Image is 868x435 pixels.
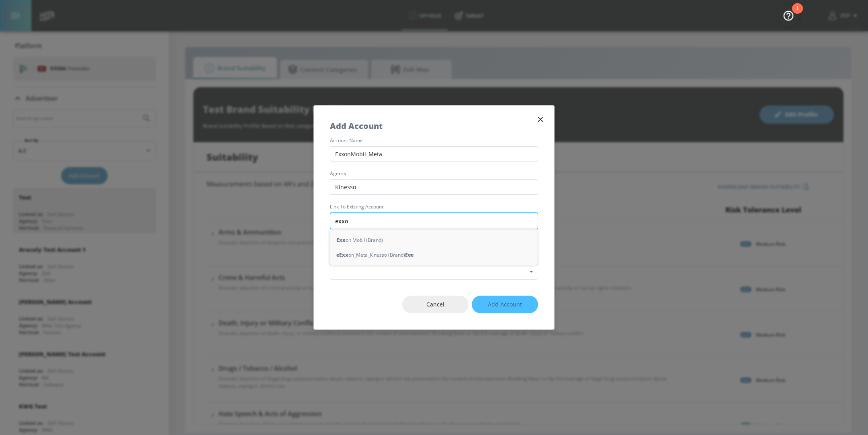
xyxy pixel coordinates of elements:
[411,251,414,259] strong: e
[330,247,538,262] div: on_Meta_Kinesso (Brand)
[330,204,538,209] label: Link to Existing Account
[339,251,348,259] strong: Exx
[330,146,538,162] input: Enter account name
[408,251,411,259] strong: e
[330,138,538,143] label: account name
[405,251,408,259] strong: E
[336,236,346,244] strong: Exx
[777,4,800,27] button: Open Resource Center, 1 new notification
[402,296,469,314] button: Cancel
[418,300,452,310] span: Cancel
[796,8,799,19] div: 1
[330,179,538,195] input: Enter agency name
[336,251,339,259] strong: e
[330,171,538,176] label: agency
[330,233,538,247] div: on Mobil (Brand)
[330,122,383,130] h5: Add Account
[330,264,538,280] div: ​
[330,212,538,229] input: Enter account name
